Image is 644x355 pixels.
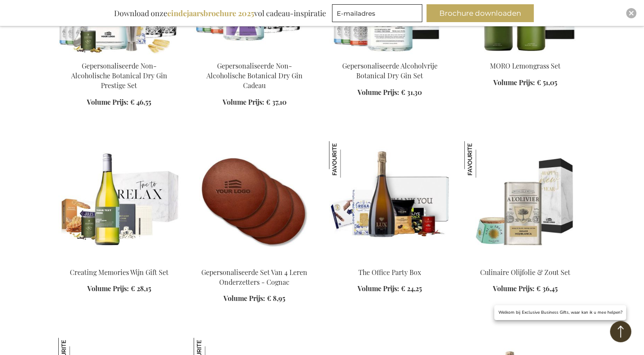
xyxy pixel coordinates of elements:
[87,284,151,294] a: Volume Prijs: € 28,15
[464,257,586,265] a: Olive & Salt Culinary Set Culinaire Olijfolie & Zout Set
[401,284,422,293] span: € 24,25
[223,97,264,106] span: Volume Prijs:
[493,284,535,293] span: Volume Prijs:
[426,4,534,22] button: Brochure downloaden
[626,8,636,18] div: Close
[87,97,129,106] span: Volume Prijs:
[464,51,586,59] a: MORO Lemongrass Set
[201,268,307,286] a: Gepersonaliseerde Set Van 4 Leren Onderzetters - Cognac
[194,141,315,260] img: Gepersonaliseerde Set Van 4 Leren Onderzetters - Cognac
[223,294,265,303] span: Volume Prijs:
[490,61,561,70] a: MORO Lemongrass Set
[329,51,451,59] a: Personalised Non-Alcoholic Botanical Dry Gin Set
[464,141,586,260] img: Olive & Salt Culinary Set
[267,294,285,303] span: € 8,95
[480,268,570,277] a: Culinaire Olijfolie & Zout Set
[493,78,557,88] a: Volume Prijs: € 51,05
[87,284,129,293] span: Volume Prijs:
[58,51,180,59] a: Personalised Non-Alcoholic Botanical Dry Gin Prestige Set
[493,284,558,294] a: Volume Prijs: € 36,45
[342,61,438,80] a: Gepersonaliseerde Alcoholvrije Botanical Dry Gin Set
[358,88,422,97] a: Volume Prijs: € 31,30
[130,97,151,106] span: € 46,55
[71,61,167,90] a: Gepersonaliseerde Non-Alcoholische Botanical Dry Gin Prestige Set
[58,257,180,265] a: Personalised White Wine
[206,61,303,90] a: Gepersonaliseerde Non-Alcoholische Botanical Dry Gin Cadeau
[358,268,421,277] a: The Office Party Box
[329,141,366,177] img: The Office Party Box
[167,8,254,18] b: eindejaarsbrochure 2025
[131,284,151,293] span: € 28,15
[358,284,422,294] a: Volume Prijs: € 24,25
[358,284,399,293] span: Volume Prijs:
[493,78,535,87] span: Volume Prijs:
[536,284,558,293] span: € 36,45
[194,51,315,59] a: Personalised Non-Alcoholic Botanical Dry Gin Gift
[358,88,399,97] span: Volume Prijs:
[194,257,315,265] a: Gepersonaliseerde Set Van 4 Leren Onderzetters - Cognac
[223,294,285,303] a: Volume Prijs: € 8,95
[332,4,422,22] input: E-mailadres
[329,141,451,260] img: The Office Party Box
[87,97,151,107] a: Volume Prijs: € 46,55
[537,78,557,87] span: € 51,05
[332,4,425,25] form: marketing offers and promotions
[70,268,169,277] a: Creating Memories Wijn Gift Set
[266,97,286,106] span: € 37,10
[58,141,180,260] img: Personalised White Wine
[329,257,451,265] a: The Office Party Box The Office Party Box
[464,141,501,177] img: Culinaire Olijfolie & Zout Set
[223,97,286,107] a: Volume Prijs: € 37,10
[629,11,634,16] img: Close
[110,4,330,22] div: Download onze vol cadeau-inspiratie
[401,88,422,97] span: € 31,30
